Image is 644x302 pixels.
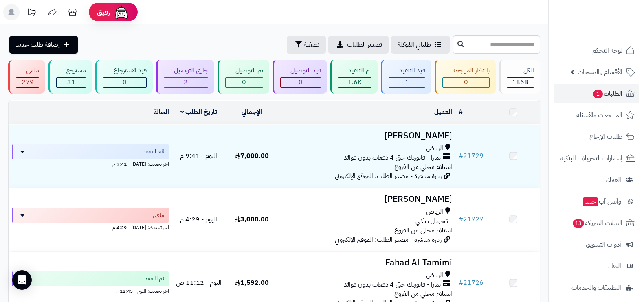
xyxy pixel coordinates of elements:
div: جاري التوصيل [164,66,208,75]
div: 0 [281,78,321,87]
span: 2 [184,77,188,87]
span: طلباتي المُوكلة [398,40,431,50]
span: رفيق [97,7,110,17]
span: الأقسام والمنتجات [578,66,622,78]
span: اليوم - 9:41 م [180,151,217,161]
h3: Fahad Al-Tamimi [281,258,452,267]
div: تم التنفيذ [338,66,371,75]
a: مسترجع 31 [47,60,94,94]
a: إضافة طلب جديد [9,36,78,54]
span: 1868 [512,77,528,87]
div: قيد التنفيذ [389,66,425,75]
span: 7,000.00 [235,151,269,161]
a: السلات المتروكة13 [554,213,639,233]
span: التطبيقات والخدمات [571,282,621,293]
div: قيد الاسترجاع [103,66,146,75]
span: تمارا - فاتورتك حتى 4 دفعات بدون فوائد [344,280,441,289]
span: 31 [67,77,75,87]
div: مسترجع [56,66,86,75]
div: 1 [389,78,424,87]
a: العملاء [554,170,639,190]
div: تم التوصيل [225,66,263,75]
a: المراجعات والأسئلة [554,105,639,125]
div: 1555 [338,78,371,87]
div: 0 [103,78,146,87]
a: تم التنفيذ 1.6K [329,60,379,94]
div: 0 [443,78,489,87]
span: وآتس آب [582,196,621,207]
span: # [459,151,463,161]
span: المراجعات والأسئلة [576,109,622,121]
a: #21726 [459,278,484,288]
span: تصفية [304,40,319,50]
span: قيد التنفيذ [143,148,164,156]
div: اخر تحديث: [DATE] - 9:41 م [12,159,169,168]
div: الكل [507,66,534,75]
div: اخر تحديث: [DATE] - 4:29 م [12,223,169,231]
a: طلبات الإرجاع [554,127,639,147]
h3: [PERSON_NAME] [281,195,452,204]
img: logo-2.png [589,20,636,37]
a: العميل [434,107,452,117]
span: السلات المتروكة [572,217,622,229]
div: بانتظار المراجعة [442,66,490,75]
span: لوحة التحكم [592,45,622,56]
span: الرياض [426,207,443,217]
span: 1,592.00 [235,278,269,288]
span: تمارا - فاتورتك حتى 4 دفعات بدون فوائد [344,153,441,162]
span: # [459,278,463,288]
a: أدوات التسويق [554,235,639,254]
span: العملاء [605,174,621,186]
a: ملغي 279 [7,60,47,94]
span: استلام محلي من الفروع [394,289,452,299]
a: إشعارات التحويلات البنكية [554,149,639,168]
span: 1 [593,90,603,98]
span: التقارير [606,260,621,272]
a: بانتظار المراجعة 0 [433,60,497,94]
span: 0 [299,77,303,87]
div: 2 [164,78,208,87]
a: #21729 [459,151,484,161]
span: # [459,214,463,224]
a: جاري التوصيل 2 [154,60,216,94]
a: # [459,107,463,117]
a: طلباتي المُوكلة [391,36,450,54]
a: تصدير الطلبات [328,36,389,54]
span: تصدير الطلبات [347,40,382,50]
span: 0 [464,77,468,87]
div: 279 [16,78,39,87]
span: اليوم - 11:12 ص [176,278,222,288]
a: #21727 [459,214,484,224]
span: تـحـويـل بـنـكـي [415,217,448,226]
div: 31 [57,78,86,87]
img: ai-face.png [113,4,130,20]
span: 3,000.00 [235,214,269,224]
a: تحديثات المنصة [22,4,42,22]
div: ملغي [16,66,39,75]
div: Open Intercom Messenger [12,270,32,290]
span: أدوات التسويق [586,239,621,250]
span: استلام محلي من الفروع [394,162,452,172]
span: 279 [22,77,34,87]
button: تصفية [287,36,326,54]
span: ملغي [153,211,164,219]
a: تم التوصيل 0 [216,60,271,94]
a: قيد التوصيل 0 [271,60,329,94]
span: طلبات الإرجاع [589,131,622,142]
span: تم التنفيذ [145,275,164,283]
h3: [PERSON_NAME] [281,131,452,140]
a: الإجمالي [242,107,262,117]
span: اليوم - 4:29 م [180,214,217,224]
span: الطلبات [592,88,622,99]
span: الرياض [426,144,443,153]
a: تاريخ الطلب [180,107,218,117]
a: لوحة التحكم [554,41,639,60]
a: قيد التنفيذ 1 [379,60,433,94]
span: زيارة مباشرة - مصدر الطلب: الموقع الإلكتروني [335,171,442,181]
a: الكل1868 [497,60,542,94]
span: 0 [242,77,246,87]
a: وآتس آبجديد [554,192,639,211]
span: 1 [405,77,409,87]
a: الحالة [154,107,169,117]
div: 0 [226,78,263,87]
